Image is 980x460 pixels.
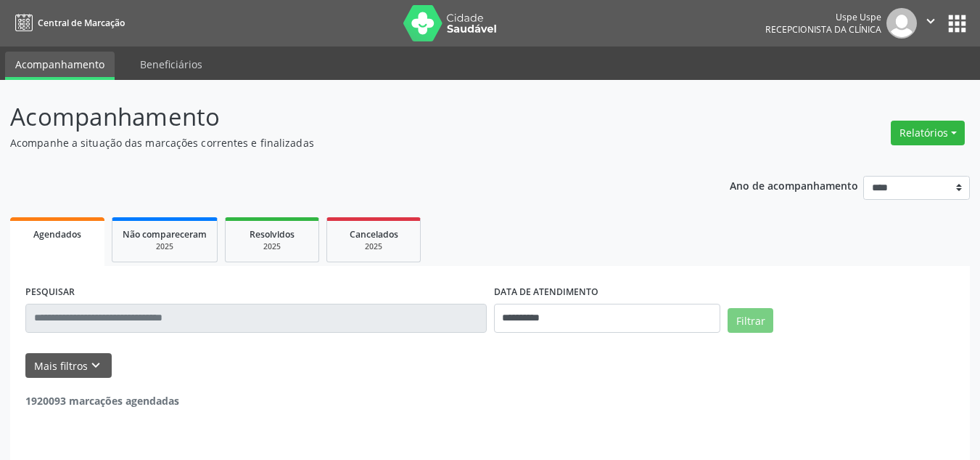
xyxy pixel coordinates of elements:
[236,241,308,252] div: 2025
[765,11,881,23] div: Uspe Uspe
[350,228,398,241] span: Cancelados
[10,11,125,35] a: Central de Marcação
[25,394,179,408] strong: 1920093 marcações agendadas
[891,121,965,145] button: Relatórios
[917,8,944,39] button: 
[10,135,682,150] p: Acompanhe a situação das marcações correntes e finalizadas
[38,17,125,29] span: Central de Marcação
[923,13,939,29] i: 
[88,358,104,374] i: keyboard_arrow_down
[944,11,970,36] button: apps
[25,353,112,379] button: Mais filtroskeyboard_arrow_down
[5,52,115,80] a: Acompanhamento
[886,8,917,39] img: img
[123,228,207,241] span: Não compareceram
[494,281,598,304] label: DATA DE ATENDIMENTO
[33,228,81,241] span: Agendados
[730,176,858,194] p: Ano de acompanhamento
[25,281,75,304] label: PESQUISAR
[123,241,207,252] div: 2025
[765,23,881,36] span: Recepcionista da clínica
[130,52,213,77] a: Beneficiários
[250,228,295,241] span: Resolvidos
[728,308,773,333] button: Filtrar
[337,241,410,252] div: 2025
[10,99,682,135] p: Acompanhamento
